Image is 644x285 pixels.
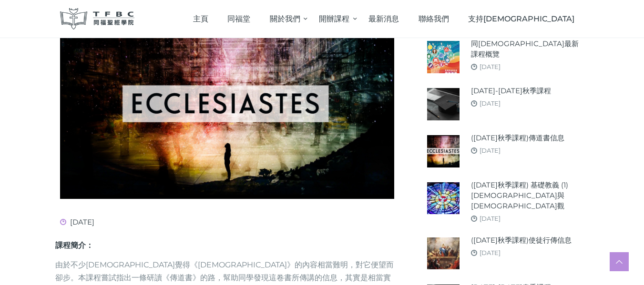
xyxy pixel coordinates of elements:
a: 主頁 [183,5,218,33]
a: ([DATE]秋季課程)傳道書信息 [471,133,564,143]
span: 關於我們 [270,14,300,23]
span: 同福堂 [227,14,250,23]
a: [DATE]-[DATE]秋季課程 [471,86,551,96]
a: [DATE] [480,99,501,107]
img: (2025年秋季課程)使徒行傳信息 [427,237,459,269]
a: 最新消息 [359,5,409,33]
a: 聯絡我們 [409,5,459,33]
span: 開辦課程 [319,14,349,23]
img: 2025-26年秋季課程 [427,88,459,120]
span: 主頁 [193,14,208,23]
a: 關於我們 [260,5,310,33]
a: 支持[DEMOGRAPHIC_DATA] [459,5,584,33]
img: (2025年秋季課程) 基礎教義 (1) 聖靈觀與教會觀 [427,182,459,214]
a: [DATE] [480,215,501,222]
img: 同福聖經學院 TFBC [60,8,134,29]
img: (2025年秋季課程)傳道書信息 [427,135,459,167]
span: [DATE] [60,217,94,226]
a: [DATE] [480,249,501,256]
a: Scroll to top [610,252,629,271]
a: [DATE] [480,63,501,70]
span: 聯絡我們 [419,14,449,23]
a: 同福堂 [218,5,260,33]
a: [DATE] [480,147,501,154]
a: 開辦課程 [309,5,359,33]
a: ([DATE]秋季課程) 基礎教義 (1) [DEMOGRAPHIC_DATA]與[DEMOGRAPHIC_DATA]觀 [471,180,584,211]
span: 最新消息 [368,14,399,23]
h6: 課程簡介： [55,240,399,251]
span: 支持[DEMOGRAPHIC_DATA] [468,14,574,23]
img: 同福聖經學院最新課程概覽 [427,41,459,73]
a: ([DATE]秋季課程)使徒行傳信息 [471,235,572,246]
a: 同[DEMOGRAPHIC_DATA]最新課程概覽 [471,39,584,59]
